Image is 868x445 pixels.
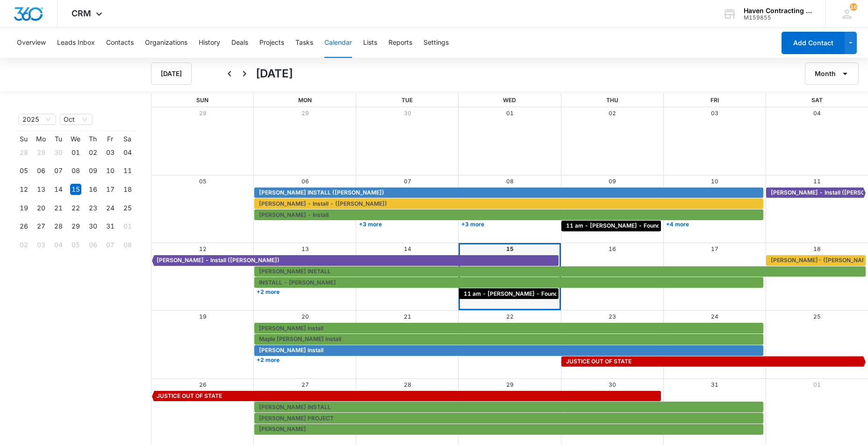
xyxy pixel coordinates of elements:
button: Calendar [324,28,352,58]
a: 20 [301,313,309,320]
td: 2025-10-14 [50,180,67,199]
td: 2025-10-30 [84,217,101,236]
td: 2025-10-07 [50,162,67,181]
a: 13 [301,245,309,252]
div: MARTIN PROJECT [257,414,761,423]
th: Su [15,135,32,143]
div: 08 [70,165,81,176]
td: 2025-10-31 [101,217,119,236]
div: 09 [87,165,99,176]
div: notifications count [850,3,857,11]
div: 04 [53,239,64,250]
div: 01 [122,221,133,232]
button: Settings [423,28,449,58]
td: 2025-10-10 [101,162,119,181]
button: Overview [17,28,46,58]
td: 2025-10-28 [50,217,67,236]
span: JUSTICE OUT OF STATE [157,392,222,400]
div: 16 [87,184,99,195]
div: 18 [122,184,133,195]
td: 2025-10-22 [67,199,84,217]
div: 06 [36,165,47,176]
span: [PERSON_NAME] INSTALL ([PERSON_NAME]) [259,188,384,197]
td: 2025-10-01 [67,143,84,162]
td: 2025-11-01 [119,217,136,236]
a: 02 [609,110,616,117]
a: 03 [711,110,718,117]
div: 28 [53,221,64,232]
a: 27 [301,381,309,388]
a: 11 [813,178,821,185]
div: 11 am - Steven Wheeler - Foundation - Melbourne [564,222,659,230]
div: 08 [122,239,133,250]
button: Month [805,63,859,85]
a: 12 [199,245,207,252]
div: 21 [53,202,64,214]
div: 07 [105,239,116,250]
a: +3 more [459,221,559,228]
button: Tasks [295,28,313,58]
div: 20 [36,202,47,214]
div: 25 [122,202,133,214]
div: 05 [18,165,29,176]
span: 2025 [22,114,52,125]
td: 2025-10-03 [101,143,119,162]
td: 2025-10-20 [32,199,50,217]
td: 2025-10-25 [119,199,136,217]
td: 2025-10-27 [32,217,50,236]
a: 24 [711,313,718,320]
div: 24 [105,202,116,214]
div: 14 [53,184,64,195]
td: 2025-10-18 [119,180,136,199]
div: 17 [105,184,116,195]
span: Sat [811,97,823,104]
th: Th [84,135,101,143]
a: 22 [506,313,514,320]
button: Deals [231,28,248,58]
a: 28 [199,110,207,117]
div: 03 [36,239,47,250]
div: Robin Dauer - Install (Travis) [154,256,556,264]
div: 04 [122,147,133,158]
td: 2025-10-19 [15,199,32,217]
span: Tue [402,97,413,104]
td: 2025-10-21 [50,199,67,217]
span: [PERSON_NAME] - Install ([PERSON_NAME]) [157,256,280,264]
div: Chris Poole - Install [257,211,761,219]
div: 31 [105,221,116,232]
div: Dennis Whitener Install [257,346,761,355]
button: Leads Inbox [57,28,95,58]
div: 03 [105,147,116,158]
div: account name [744,7,812,14]
button: Add Contact [782,32,845,54]
button: Back [222,66,237,81]
span: 16 [850,3,857,11]
div: 02 [18,239,29,250]
td: 2025-10-11 [119,162,136,181]
td: 2025-09-30 [50,143,67,162]
div: Craig Install [257,425,761,433]
a: 14 [404,245,411,252]
div: 30 [53,147,64,158]
a: 29 [301,110,309,117]
div: Greg Sharp Install [257,324,761,333]
span: [PERSON_NAME] [259,425,306,433]
div: Barbara Dennis - Install - (Chris) [257,200,761,208]
td: 2025-10-26 [15,217,32,236]
div: 30 [87,221,99,232]
td: 2025-10-23 [84,199,101,217]
span: [PERSON_NAME] INSTALL [259,267,331,276]
td: 2025-10-04 [119,143,136,162]
a: 19 [199,313,207,320]
span: Mon [298,97,312,104]
a: +4 more [664,221,763,228]
a: 05 [199,178,207,185]
td: 2025-11-08 [119,236,136,254]
div: 23 [87,202,99,214]
h1: [DATE] [256,65,293,82]
div: 19 [18,202,29,214]
td: 2025-10-02 [84,143,101,162]
button: [DATE] [151,63,192,85]
th: Tu [50,135,67,143]
td: 2025-11-04 [50,236,67,254]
